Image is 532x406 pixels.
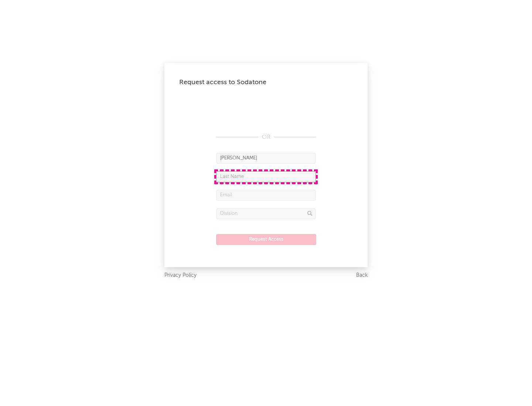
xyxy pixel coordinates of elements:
input: Email [216,190,316,201]
input: Last Name [216,171,316,182]
div: Request access to Sodatone [179,78,353,87]
button: Request Access [216,234,316,245]
a: Privacy Policy [164,271,197,280]
input: Division [216,208,316,219]
input: First Name [216,153,316,164]
a: Back [356,271,368,280]
div: OR [216,133,316,142]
